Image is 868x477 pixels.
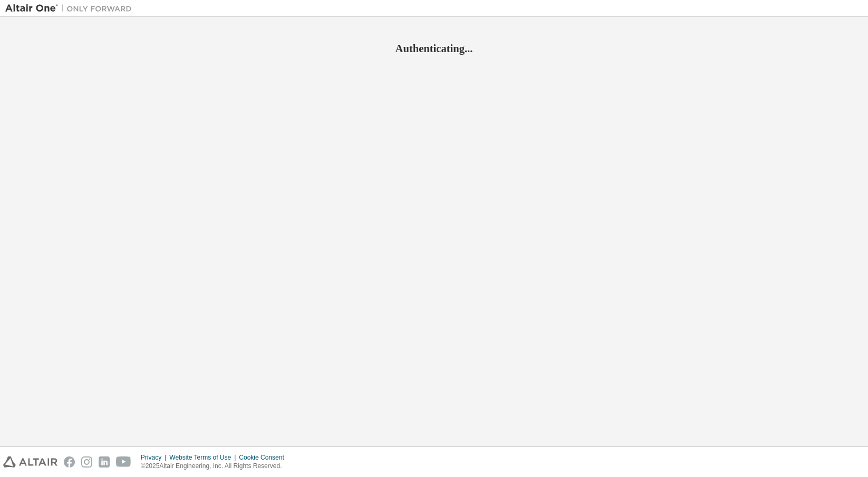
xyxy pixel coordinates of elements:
div: Cookie Consent [239,453,290,462]
img: altair_logo.svg [3,456,57,468]
div: Privacy [141,453,169,462]
img: linkedin.svg [99,456,110,468]
img: youtube.svg [116,456,131,468]
img: Altair One [5,3,137,14]
img: facebook.svg [64,456,75,468]
p: © 2025 Altair Engineering, Inc. All Rights Reserved. [141,462,291,471]
h2: Authenticating... [5,42,863,55]
img: instagram.svg [81,456,92,468]
div: Website Terms of Use [169,453,239,462]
